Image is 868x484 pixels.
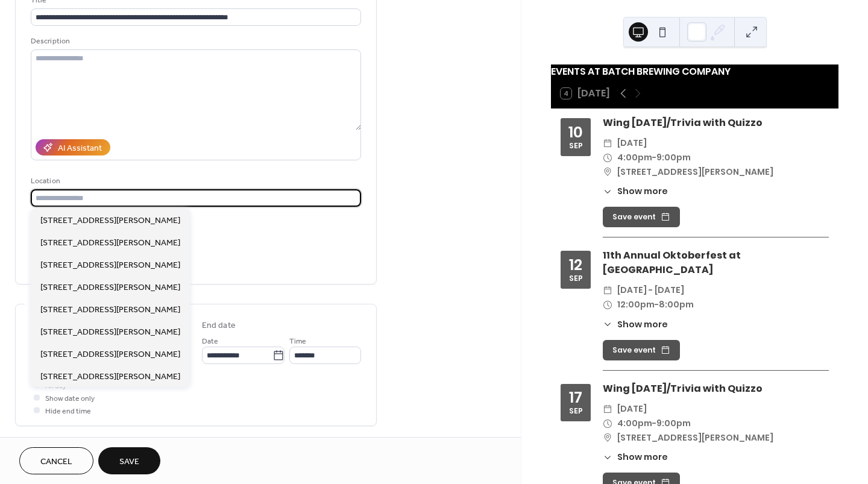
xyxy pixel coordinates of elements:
[656,416,691,431] span: 9:00pm
[603,136,612,151] div: ​
[603,451,612,464] div: ​
[617,318,668,331] span: Show more
[603,116,829,130] div: Wing [DATE]/Trivia with Quizzo
[202,319,236,332] div: End date
[40,456,72,468] span: Cancel
[603,382,829,396] div: Wing [DATE]/Trivia with Quizzo
[98,447,160,474] button: Save
[617,402,647,416] span: [DATE]
[40,303,180,316] span: [STREET_ADDRESS][PERSON_NAME]
[603,298,612,312] div: ​
[569,257,582,272] div: 12
[617,165,773,180] span: [STREET_ADDRESS][PERSON_NAME]
[40,236,180,249] span: [STREET_ADDRESS][PERSON_NAME]
[40,259,180,271] span: [STREET_ADDRESS][PERSON_NAME]
[603,165,612,180] div: ​
[655,298,659,312] span: -
[659,298,694,312] span: 8:00pm
[603,431,612,445] div: ​
[603,151,612,165] div: ​
[36,139,110,156] button: AI Assistant
[45,392,95,405] span: Show date only
[289,335,306,348] span: Time
[31,175,359,187] div: Location
[40,370,180,383] span: [STREET_ADDRESS][PERSON_NAME]
[40,214,180,227] span: [STREET_ADDRESS][PERSON_NAME]
[569,407,583,415] div: Sep
[58,142,102,155] div: AI Assistant
[568,125,583,140] div: 10
[31,35,359,48] div: Description
[569,275,583,283] div: Sep
[603,318,668,331] button: ​Show more
[119,456,139,468] span: Save
[617,416,652,431] span: 4:00pm
[603,451,668,464] button: ​Show more
[617,298,655,312] span: 12:00pm
[603,402,612,416] div: ​
[617,151,652,165] span: 4:00pm
[569,142,583,150] div: Sep
[617,185,668,198] span: Show more
[652,416,656,431] span: -
[603,248,829,277] div: 11th Annual Oktoberfest at [GEOGRAPHIC_DATA]
[603,207,680,227] button: Save event
[40,281,180,294] span: [STREET_ADDRESS][PERSON_NAME]
[202,335,218,348] span: Date
[617,136,647,151] span: [DATE]
[617,451,668,464] span: Show more
[603,185,612,198] div: ​
[569,390,582,405] div: 17
[40,325,180,338] span: [STREET_ADDRESS][PERSON_NAME]
[551,64,838,79] div: EVENTS AT BATCH BREWING COMPANY
[603,340,680,360] button: Save event
[603,185,668,198] button: ​Show more
[45,405,91,418] span: Hide end time
[603,283,612,298] div: ​
[617,283,684,298] span: [DATE] - [DATE]
[656,151,691,165] span: 9:00pm
[652,151,656,165] span: -
[603,416,612,431] div: ​
[617,431,773,445] span: [STREET_ADDRESS][PERSON_NAME]
[19,447,93,474] button: Cancel
[603,318,612,331] div: ​
[40,348,180,360] span: [STREET_ADDRESS][PERSON_NAME]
